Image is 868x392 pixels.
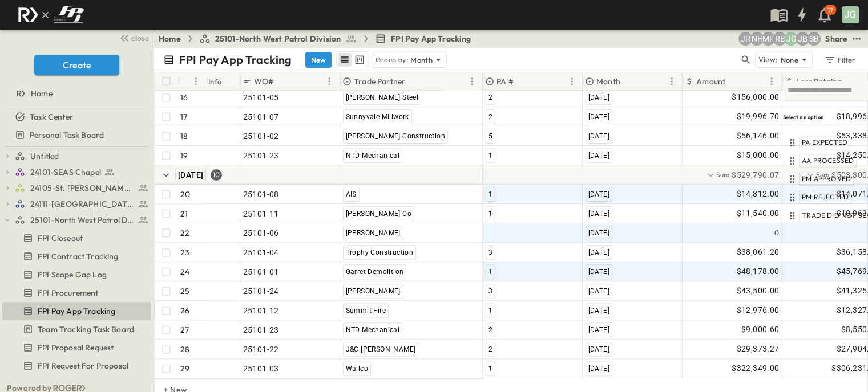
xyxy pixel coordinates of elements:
[741,323,780,336] span: $9,000.60
[180,305,189,316] p: 26
[38,269,107,280] span: FPI Scope Gap Log
[819,52,859,68] button: Filter
[131,32,149,44] span: close
[737,149,780,162] span: $15,000.00
[807,32,821,46] div: Sterling Barnett (sterling@fpibuilders.com)
[182,75,195,88] button: Sort
[588,93,609,101] span: [DATE]
[15,212,149,228] a: 25101-North West Patrol Division
[338,53,352,67] button: row view
[2,357,151,375] div: FPI Request For Proposaltest
[180,111,187,122] p: 17
[588,345,609,353] span: [DATE]
[2,266,151,284] div: FPI Scope Gap Logtest
[391,33,471,44] span: FPI Pay App Tracking
[15,374,149,390] a: St. Vincent De Paul Renovations
[728,75,740,88] button: Sort
[15,164,149,180] a: 24101-SEAS Chapel
[784,32,798,46] div: Josh Gille (jgille@fpibuilders.com)
[588,229,609,237] span: [DATE]
[588,190,609,198] span: [DATE]
[410,54,433,66] p: Month
[823,54,856,66] div: Filter
[243,189,279,200] span: 25101-08
[180,324,189,336] p: 27
[346,345,416,353] span: J&C [PERSON_NAME]
[2,340,149,356] a: FPI Proposal Request
[346,190,357,198] span: AIS
[737,304,780,317] span: $12,976.00
[488,248,492,256] span: 3
[623,75,635,88] button: Sort
[34,55,119,75] button: Create
[38,251,119,262] span: FPI Contract Tracking
[2,373,151,391] div: St. Vincent De Paul Renovationstest
[796,32,809,46] div: Jeremiah Bailey (jbailey@fpibuilders.com)
[2,126,151,144] div: Personal Task Boardtest
[588,365,609,373] span: [DATE]
[199,33,357,44] a: 25101-North West Patrol Division
[346,132,445,140] span: [PERSON_NAME] Construction
[780,54,798,66] p: None
[346,113,409,121] span: Sunnyvale Millwork
[38,342,114,353] span: FPI Proposal Request
[465,75,479,88] button: Menu
[488,93,492,101] span: 2
[243,227,279,239] span: 25101-06
[243,208,279,219] span: 25101-11
[732,91,779,104] span: $156,000.00
[352,53,366,67] button: kanban view
[180,189,190,200] p: 20
[850,32,863,46] button: test
[841,5,860,24] button: JG
[750,32,764,46] div: Nila Hutcheson (nhutcheson@fpibuilders.com)
[2,284,151,302] div: FPI Procurementtest
[243,285,279,297] span: 25101-24
[189,75,203,88] button: Menu
[737,187,780,201] span: $14,812.00
[2,195,151,213] div: 24111-[GEOGRAPHIC_DATA]test
[180,266,189,277] p: 24
[243,363,279,374] span: 25101-03
[38,287,99,299] span: FPI Procurement
[588,113,609,121] span: [DATE]
[2,302,151,320] div: FPI Pay App Trackingtest
[496,76,514,87] p: PA #
[2,320,151,338] div: Team Tracking Task Boardtest
[761,32,775,46] div: Monica Pruteanu (mpruteanu@fpibuilders.com)
[488,307,492,315] span: 1
[30,129,104,141] span: Personal Task Board
[488,287,492,295] span: 3
[180,227,189,239] p: 22
[30,198,135,210] span: 24111-[GEOGRAPHIC_DATA]
[30,111,73,122] span: Task Center
[38,232,83,244] span: FPI Closeout
[243,92,279,103] span: 25101-05
[596,76,620,87] p: Month
[737,265,780,278] span: $48,178.00
[305,52,332,68] button: New
[346,365,368,373] span: Wallco
[2,247,151,266] div: FPI Contract Trackingtest
[737,246,780,259] span: $38,061.20
[852,75,865,88] button: Sort
[346,248,414,256] span: Trophy Construction
[159,33,478,44] nav: breadcrumbs
[737,129,780,142] span: $56,146.00
[276,75,289,88] button: Sort
[2,248,149,264] a: FPI Contract Tracking
[180,130,188,142] p: 18
[243,266,279,277] span: 25101-01
[14,3,88,27] img: c8d7d1ed905e502e8f77bf7063faec64e13b34fdb1f2bdd94b0e311fc34f8000.png
[588,287,609,295] span: [DATE]
[488,132,492,140] span: 5
[2,109,149,125] a: Task Center
[322,75,336,88] button: Menu
[354,76,405,87] p: Trade Partner
[180,363,189,374] p: 29
[30,182,135,194] span: 24105-St. Matthew Kitchen Reno
[179,52,292,68] p: FPI Pay App Tracking
[765,75,778,88] button: Menu
[180,285,189,297] p: 25
[159,33,181,44] a: Home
